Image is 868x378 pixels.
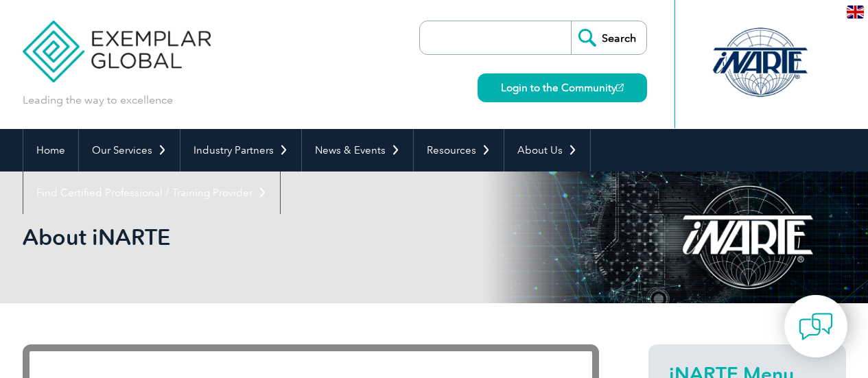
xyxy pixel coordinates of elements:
img: contact-chat.png [799,309,833,344]
a: Industry Partners [180,129,301,172]
a: Home [23,129,78,172]
a: News & Events [302,129,413,172]
p: Leading the way to excellence [23,93,173,108]
h2: About iNARTE [23,226,599,248]
a: Resources [414,129,504,172]
a: About Us [504,129,590,172]
img: en [847,5,864,19]
input: Search [571,21,646,54]
a: Find Certified Professional / Training Provider [23,172,280,214]
a: Login to the Community [478,73,647,102]
a: Our Services [79,129,180,172]
img: open_square.png [616,84,624,91]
